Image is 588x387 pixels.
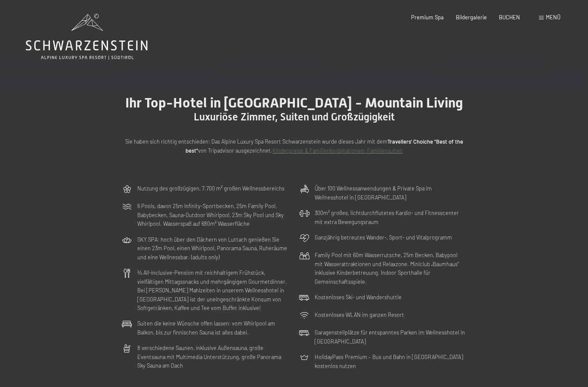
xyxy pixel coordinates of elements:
p: Kostenloses WLAN im ganzen Resort [315,310,404,319]
span: Menü [546,14,560,21]
p: Kostenloses Ski- und Wandershuttle [315,293,402,301]
a: Premium Spa [411,14,444,21]
p: Garagenstellplätze für entspanntes Parken im Wellnesshotel in [GEOGRAPHIC_DATA] [315,328,466,346]
strong: Travellers' Choiche "Best of the best" [186,138,463,154]
p: Nutzung des großzügigen, 7.700 m² großen Wellnessbereichs [137,184,285,193]
p: 8 verschiedene Saunen, inklusive Außensauna, große Eventsauna mit Multimedia Unterstützung, große... [137,344,289,370]
p: Suiten die keine Wünsche offen lassen: vom Whirlpool am Balkon, bis zur finnischen Sauna ist alle... [137,319,289,337]
p: Über 100 Wellnessanwendungen & Private Spa im Wellnesshotel in [GEOGRAPHIC_DATA] [315,184,466,202]
p: Family Pool mit 60m Wasserrutsche, 25m Becken, Babypool mit Wasserattraktionen und Relaxzone. Min... [315,251,466,286]
p: HolidayPass Premium – Bus und Bahn in [GEOGRAPHIC_DATA] kostenlos nutzen [315,353,466,370]
a: Kinderpreise & Familienkonbinationen- Familiensuiten [272,147,402,154]
a: Bildergalerie [456,14,487,21]
p: Ganzjährig betreutes Wander-, Sport- und Vitalprogramm [315,233,452,242]
p: 6 Pools, davon 25m Infinity-Sportbecken, 25m Family Pool, Babybecken, Sauna-Outdoor Whirlpool, 23... [137,202,289,228]
span: Ihr Top-Hotel in [GEOGRAPHIC_DATA] - Mountain Living [125,95,463,111]
p: ¾ All-inclusive-Pension mit reichhaltigem Frühstück, vielfältigen Mittagssnacks und mehrgängigem ... [137,268,289,312]
p: Sie haben sich richtig entschieden: Das Alpine Luxury Spa Resort Schwarzenstein wurde dieses Jahr... [122,137,466,155]
a: BUCHEN [499,14,520,21]
p: SKY SPA: hoch über den Dächern von Luttach genießen Sie einen 23m Pool, einen Whirlpool, Panorama... [137,235,289,261]
span: Luxuriöse Zimmer, Suiten und Großzügigkeit [194,111,395,123]
p: 300m² großes, lichtdurchflutetes Kardio- und Fitnesscenter mit extra Bewegungsraum [315,209,466,226]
